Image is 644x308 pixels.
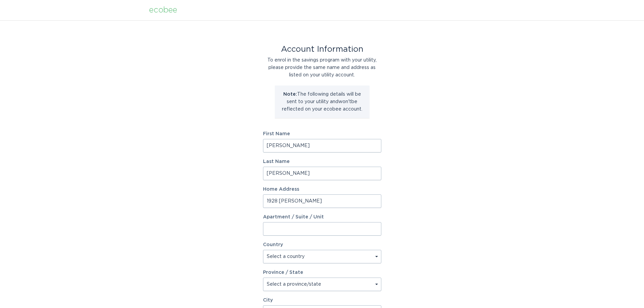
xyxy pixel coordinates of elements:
[283,92,297,97] strong: Note:
[263,298,381,303] label: City
[263,187,381,192] label: Home Address
[263,159,381,164] label: Last Name
[263,56,381,79] div: To enrol in the savings program with your utility, please provide the same name and address as li...
[263,215,381,219] label: Apartment / Suite / Unit
[263,270,303,275] label: Province / State
[263,242,283,247] label: Country
[263,46,381,53] div: Account Information
[263,132,381,136] label: First Name
[149,6,177,14] div: ecobee
[280,91,364,113] p: The following details will be sent to your utility and won't be reflected on your ecobee account.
